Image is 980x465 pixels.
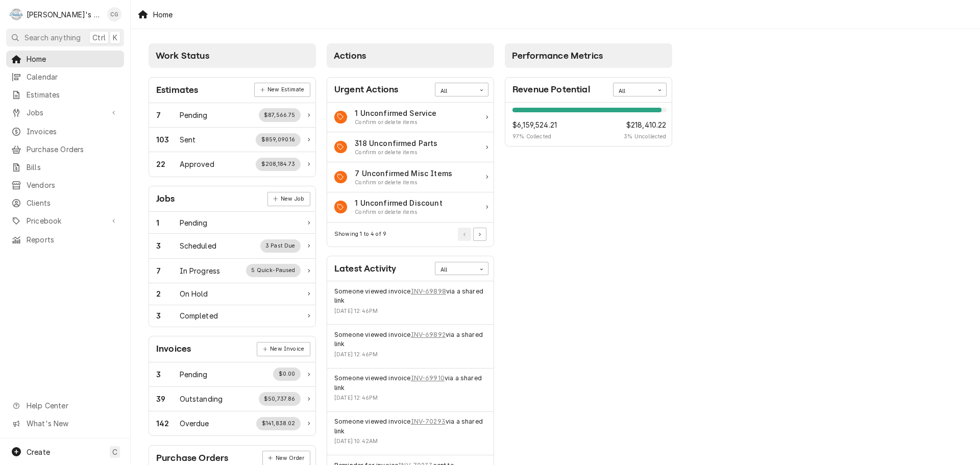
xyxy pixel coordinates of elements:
div: Revenue Potential Collected [512,119,557,141]
div: Card Column Content [505,68,672,175]
span: What's New [27,418,118,429]
div: Work Status [149,128,315,152]
div: Event Details [334,287,486,319]
div: Christine Gutierrez's Avatar [107,7,121,21]
a: New Estimate [254,83,310,97]
div: Action Item Suggestion [355,118,436,127]
div: Event String [334,287,486,306]
a: Action Item [327,162,494,192]
div: Revenue Potential [505,103,672,146]
div: Card Data [149,212,315,327]
span: K [113,32,117,43]
div: Work Status Supplemental Data [259,392,301,405]
div: Card Title [156,451,228,465]
div: Action Item [327,192,494,223]
div: Card Data Filter Control [435,262,488,275]
button: Search anythingCtrlK [6,29,124,46]
div: Action Item Suggestion [355,208,443,216]
span: C [112,447,117,457]
span: 97 % Collected [512,133,557,141]
div: Card Link Button [257,342,310,356]
div: Work Status Title [180,240,216,251]
div: Event [327,281,494,325]
span: Reports [27,234,119,245]
div: Work Status Title [180,217,208,228]
a: INV-70293 [411,417,446,426]
div: Work Status [149,212,315,234]
div: Work Status [149,259,315,283]
div: Event [327,325,494,368]
a: Work Status [149,234,315,258]
div: Work Status Count [156,134,180,145]
div: CG [107,7,121,21]
a: Work Status [149,103,315,128]
div: Action Item Title [355,108,436,118]
div: Action Item Suggestion [355,179,452,187]
div: Card Header [149,336,315,362]
div: Event Details [334,374,486,406]
div: Card Data [327,103,494,223]
div: Card Link Button [267,192,310,206]
a: Go to Jobs [6,104,124,121]
div: Card Title [512,83,590,96]
div: All [619,87,648,95]
a: Work Status [149,387,315,411]
div: Rudy's Commercial Refrigeration's Avatar [9,7,23,21]
span: $218,410.22 [624,119,666,130]
span: Actions [334,51,366,61]
div: Work Status Title [180,394,223,404]
a: Bills [6,159,124,176]
div: All [440,266,470,274]
div: Card Header [149,78,315,103]
div: Card Data Filter Control [613,83,667,96]
a: New Invoice [257,342,310,356]
span: 3 % Uncollected [624,133,666,141]
div: Work Status [149,283,315,305]
a: Go to Help Center [6,397,124,414]
div: Card Header [327,78,494,103]
div: Work Status Supplemental Data [259,108,301,121]
div: Action Item Suggestion [355,149,437,157]
div: Card: Invoices [149,336,316,436]
a: Work Status [149,411,315,435]
div: Card Data [149,103,315,177]
span: Clients [27,198,119,208]
span: Invoices [27,126,119,137]
a: Work Status [149,362,315,387]
a: Action Item [327,103,494,133]
div: Work Status Count [156,369,180,380]
div: Event String [334,330,486,349]
div: Pagination Controls [456,228,487,241]
div: Work Status Supplemental Data [246,264,301,277]
div: Card Title [156,342,191,356]
div: Event Timestamp [334,307,486,315]
span: Calendar [27,71,119,82]
div: Action Item Title [355,168,452,179]
div: Work Status Title [180,288,208,299]
div: Work Status Supplemental Data [256,417,301,430]
span: Create [27,448,50,456]
div: Card Title [334,83,398,96]
div: Card Column Header [505,43,672,68]
a: Vendors [6,177,124,193]
a: INV-69910 [411,374,445,383]
a: Reports [6,231,124,248]
div: Event Timestamp [334,351,486,359]
div: Work Status Title [180,369,208,380]
div: Work Status Title [180,265,220,276]
a: Go to Pricebook [6,212,124,229]
div: Card Data [149,362,315,436]
div: Event [327,369,494,412]
a: Action Item [327,132,494,162]
span: Vendors [27,180,119,190]
div: Card Link Button [254,83,310,97]
div: Event Details [334,330,486,362]
a: New Job [267,192,310,206]
div: Card Header [327,256,494,281]
button: Go to Next Page [473,228,486,241]
span: Pricebook [27,215,104,226]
